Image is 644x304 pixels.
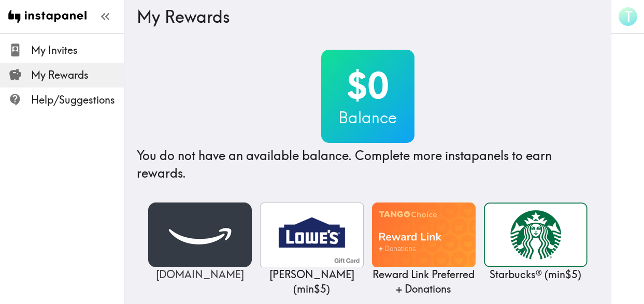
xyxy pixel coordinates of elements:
[148,202,252,267] img: Amazon.com
[372,202,476,296] a: Reward Link Preferred + DonationsReward Link Preferred + Donations
[372,202,476,267] img: Reward Link Preferred + Donations
[31,68,124,82] span: My Rewards
[618,6,638,27] button: T
[137,147,598,182] h4: You do not have an available balance. Complete more instapanels to earn rewards.
[31,93,124,107] span: Help/Suggestions
[321,64,414,107] h2: $0
[321,107,414,128] h3: Balance
[260,267,364,296] p: [PERSON_NAME] ( min $5 )
[148,267,252,282] p: [DOMAIN_NAME]
[260,202,364,296] a: Lowe's[PERSON_NAME] (min$5)
[372,267,476,296] p: Reward Link Preferred + Donations
[148,202,252,282] a: Amazon.com[DOMAIN_NAME]
[31,43,124,57] span: My Invites
[137,7,590,26] h3: My Rewards
[260,202,364,267] img: Lowe's
[484,202,588,282] a: Starbucks®Starbucks® (min$5)
[484,267,588,282] p: Starbucks® ( min $5 )
[484,202,588,267] img: Starbucks®
[625,8,633,26] span: T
